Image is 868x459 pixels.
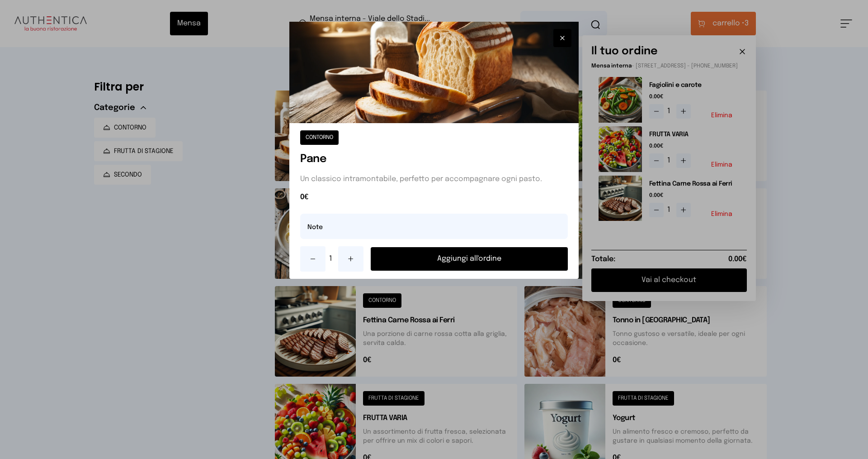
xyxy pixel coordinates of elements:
[300,152,568,167] h1: Pane
[329,253,335,264] span: 1
[300,192,568,203] span: 0€
[300,130,339,145] button: CONTORNO
[289,22,579,123] img: Pane
[371,247,568,271] button: Aggiungi all'ordine
[300,174,568,185] p: Un classico intramontabile, perfetto per accompagnare ogni pasto.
